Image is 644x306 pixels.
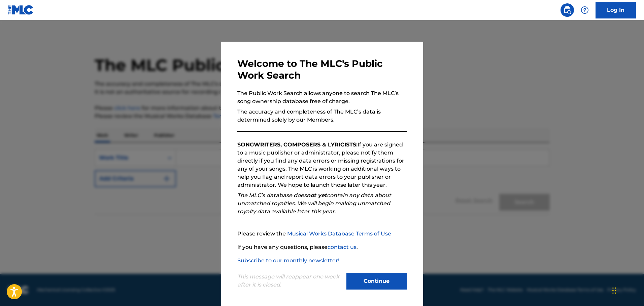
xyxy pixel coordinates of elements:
div: Drag [612,280,616,301]
img: search [563,6,571,14]
strong: not yet [307,192,327,199]
button: Continue [346,273,407,290]
img: MLC Logo [8,5,34,15]
p: The Public Work Search allows anyone to search The MLC’s song ownership database free of charge. [237,89,407,105]
a: Subscribe to our monthly newsletter! [237,257,339,264]
a: Public Search [561,3,574,17]
a: Log In [596,2,636,18]
strong: SONGWRITERS, COMPOSERS & LYRICISTS: [237,141,358,148]
a: Musical Works Database Terms of Use [287,230,391,237]
p: If you are signed to a music publisher or administrator, please notify them directly if you find ... [237,141,407,189]
a: contact us [328,244,357,250]
img: help [581,6,589,14]
p: The accuracy and completeness of The MLC’s data is determined solely by our Members. [237,108,407,124]
p: Please review the [237,230,407,238]
iframe: Chat Widget [610,274,644,306]
p: This message will reappear one week after it is closed. [237,273,342,289]
h3: Welcome to The MLC's Public Work Search [237,58,407,81]
p: If you have any questions, please . [237,243,407,251]
div: Help [578,3,591,17]
em: The MLC’s database does contain any data about unmatched royalties. We will begin making unmatche... [237,192,391,215]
